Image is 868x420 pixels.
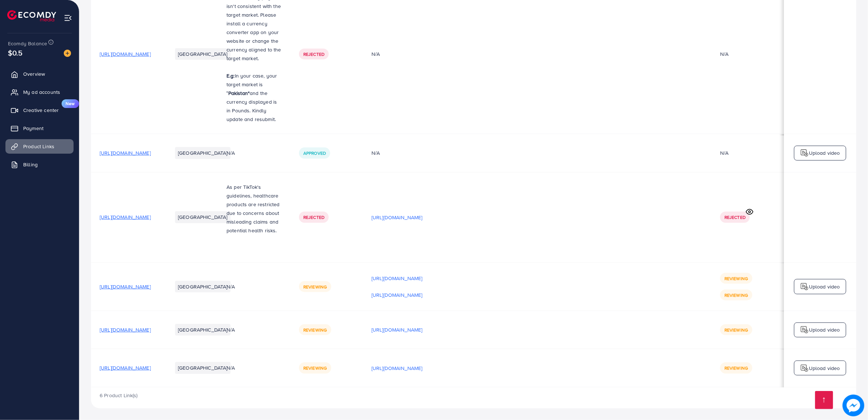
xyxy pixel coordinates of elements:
p: Upload video [809,149,840,157]
div: N/A [720,50,728,58]
span: Reviewing [303,284,327,290]
p: [URL][DOMAIN_NAME] [371,291,423,299]
img: image [64,50,71,57]
span: Reviewing [303,327,327,333]
span: Reviewing [724,365,748,371]
span: Rejected [303,51,324,57]
span: Payment [23,125,43,132]
a: Product Links [5,139,74,154]
img: logo [800,364,809,373]
p: [URL][DOMAIN_NAME] [371,213,423,222]
span: Reviewing [303,365,327,371]
li: [GEOGRAPHIC_DATA] [175,281,231,292]
a: Creative centerNew [5,103,74,117]
span: [URL][DOMAIN_NAME] [100,326,151,333]
div: N/A [371,149,703,157]
img: menu [64,14,72,22]
span: and the currency displayed is in Pounds. Kindly update and resubmit. [227,90,277,123]
img: logo [7,10,56,21]
li: [GEOGRAPHIC_DATA] [175,211,231,223]
span: Billing [23,161,38,168]
span: Approved [303,150,326,156]
li: [GEOGRAPHIC_DATA] [175,147,231,159]
div: N/A [720,149,728,157]
li: [GEOGRAPHIC_DATA] [175,324,231,336]
span: [URL][DOMAIN_NAME] [100,283,151,290]
p: Upload video [809,364,840,373]
p: [URL][DOMAIN_NAME] [371,325,423,334]
span: 6 Product Link(s) [100,392,138,399]
span: Product Links [23,143,54,150]
span: [URL][DOMAIN_NAME] [100,213,151,221]
span: N/A [227,283,235,290]
span: Rejected [303,214,324,220]
p: [URL][DOMAIN_NAME] [371,364,423,373]
img: logo [800,325,809,334]
a: My ad accounts [5,85,74,99]
span: New [62,99,79,108]
span: My ad accounts [23,88,60,96]
span: Rejected [724,214,746,220]
strong: Pakistan" [228,90,250,97]
p: [URL][DOMAIN_NAME] [371,274,423,283]
span: $0.5 [8,47,23,58]
span: N/A [227,149,235,157]
span: In your case, your target market is “ [227,72,277,97]
span: Reviewing [724,327,748,333]
span: As per TikTok's guidelines, healthcare products are restricted due to concerns about misleading c... [227,183,280,234]
span: N/A [227,326,235,333]
li: [GEOGRAPHIC_DATA] [175,362,231,374]
span: N/A [227,364,235,371]
p: Upload video [809,282,840,291]
span: Reviewing [724,275,748,282]
span: Creative center [23,107,59,114]
img: logo [800,149,809,157]
p: Upload video [809,325,840,334]
div: N/A [371,50,703,58]
span: [URL][DOMAIN_NAME] [100,149,151,157]
span: [URL][DOMAIN_NAME] [100,364,151,371]
a: Payment [5,121,74,136]
span: Ecomdy Balance [8,40,47,47]
span: Reviewing [724,292,748,298]
img: logo [800,282,809,291]
span: Overview [23,70,45,78]
img: image [843,395,864,416]
a: Billing [5,157,74,172]
strong: E.g: [227,72,235,79]
a: Overview [5,67,74,81]
span: [URL][DOMAIN_NAME] [100,50,151,58]
li: [GEOGRAPHIC_DATA] [175,48,231,60]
